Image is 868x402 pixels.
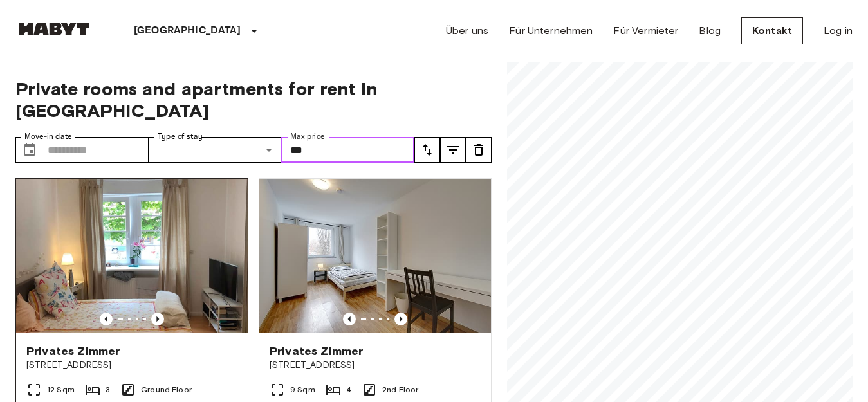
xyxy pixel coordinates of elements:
span: 3 [106,384,110,396]
span: [STREET_ADDRESS] [26,359,237,372]
span: Ground Floor [141,384,192,396]
button: Choose date [17,137,42,163]
a: Für Unternehmen [509,23,593,39]
span: Private rooms and apartments for rent in [GEOGRAPHIC_DATA] [15,78,492,122]
a: Über uns [446,23,488,39]
a: Blog [699,23,721,39]
span: Privates Zimmer [270,343,363,359]
button: tune [414,137,440,163]
label: Max price [290,131,325,142]
span: 4 [346,384,351,396]
label: Move-in date [24,131,72,142]
button: tune [440,137,466,163]
button: Previous image [100,313,113,325]
button: Previous image [394,313,407,325]
button: tune [466,137,492,163]
span: 2nd Floor [382,384,418,396]
a: Für Vermieter [613,23,678,39]
span: [STREET_ADDRESS] [270,359,481,372]
p: [GEOGRAPHIC_DATA] [134,23,241,39]
button: Previous image [343,313,356,325]
span: 12 Sqm [47,384,75,396]
a: Log in [824,23,853,39]
img: Habyt [15,23,93,35]
img: Marketing picture of unit DE-09-022-04M [259,179,491,333]
button: Previous image [151,313,164,325]
img: Marketing picture of unit DE-09-012-002-01HF [16,179,248,333]
a: Kontakt [741,17,803,44]
label: Type of stay [158,131,203,142]
span: 9 Sqm [290,384,315,396]
span: Privates Zimmer [26,343,120,359]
